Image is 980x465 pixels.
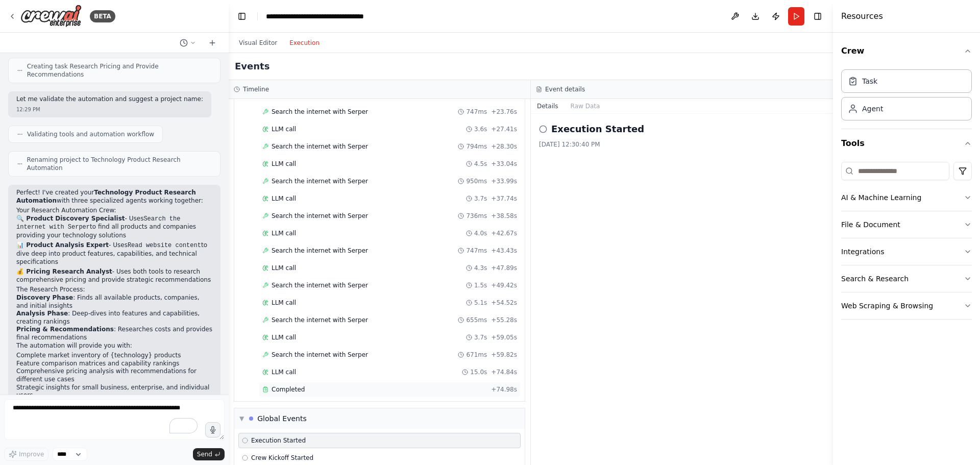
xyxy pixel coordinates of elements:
button: Integrations [841,238,972,265]
button: Raw Data [565,99,606,113]
span: 794ms [466,142,487,151]
span: 671ms [466,351,487,359]
code: Read website content [128,242,201,249]
li: : Researches costs and provides final recommendations [16,326,212,341]
img: Logo [20,5,82,28]
button: Improve [4,448,48,461]
div: Crew [841,65,972,129]
span: 4.5s [474,160,487,168]
textarea: To enrich screen reader interactions, please activate Accessibility in Grammarly extension settings [4,399,225,440]
span: LLM call [272,160,296,168]
span: Search the internet with Serper [272,281,368,289]
div: BETA [90,10,115,22]
span: LLM call [272,229,296,237]
span: Search the internet with Serper [272,142,368,151]
span: LLM call [272,125,296,133]
div: 12:29 PM [16,106,203,113]
button: Click to speak your automation idea [205,422,220,437]
span: + 47.89s [491,264,517,272]
span: + 38.58s [491,212,517,220]
span: ▼ [239,414,244,423]
span: 4.0s [474,229,487,237]
span: Search the internet with Serper [272,316,368,324]
li: : Deep-dives into features and capabilities, creating rankings [16,310,212,326]
span: + 74.84s [491,368,517,376]
span: + 33.99s [491,177,517,185]
li: Comprehensive pricing analysis with recommendations for different use cases [16,368,212,383]
button: File & Document [841,211,972,238]
span: 950ms [466,177,487,185]
span: 15.0s [470,368,487,376]
p: Perfect! I've created your with three specialized agents working together: [16,189,212,205]
h2: Execution Started [551,122,644,136]
li: Strategic insights for small business, enterprise, and individual users [16,384,212,400]
strong: Technology Product Research Automation [16,189,196,204]
span: Search the internet with Serper [272,177,368,185]
p: Let me validate the automation and suggest a project name: [16,95,203,104]
span: + 42.67s [491,229,517,237]
span: 3.7s [474,194,487,203]
span: LLM call [272,264,296,272]
h3: Timeline [243,85,269,93]
span: 747ms [466,108,487,116]
span: 1.5s [474,281,487,289]
span: Improve [19,450,44,458]
strong: Pricing & Recommendations [16,326,114,333]
h4: Resources [841,10,883,22]
button: Web Scraping & Browsing [841,292,972,319]
span: + 43.43s [491,247,517,255]
button: AI & Machine Learning [841,184,972,211]
button: Details [531,99,565,113]
button: Crew [841,37,972,65]
div: [DATE] 12:30:40 PM [539,140,825,149]
div: Tools [841,158,972,328]
p: - Uses to dive deep into product features, capabilities, and technical specifications [16,241,212,266]
span: + 27.41s [491,125,517,133]
strong: Analysis Phase [16,310,68,317]
span: Execution Started [251,436,306,445]
span: Search the internet with Serper [272,108,368,116]
span: Crew Kickoff Started [251,454,313,462]
button: Visual Editor [233,37,283,49]
button: Hide left sidebar [235,9,249,23]
span: Search the internet with Serper [272,212,368,220]
span: Validating tools and automation workflow [27,130,154,138]
span: + 54.52s [491,299,517,307]
button: Send [193,448,225,460]
h2: The Research Process: [16,286,212,294]
span: + 23.76s [491,108,517,116]
span: Completed [272,385,305,394]
strong: 🔍 Product Discovery Specialist [16,215,125,222]
span: Search the internet with Serper [272,351,368,359]
span: Creating task Research Pricing and Provide Recommendations [27,62,212,79]
span: + 49.42s [491,281,517,289]
button: Search & Research [841,265,972,292]
span: 655ms [466,316,487,324]
strong: Discovery Phase [16,294,73,301]
span: LLM call [272,194,296,203]
div: Task [862,76,877,86]
span: Search the internet with Serper [272,247,368,255]
li: Complete market inventory of {technology} products [16,352,212,360]
div: Global Events [257,413,307,424]
span: LLM call [272,299,296,307]
span: + 28.30s [491,142,517,151]
button: Execution [283,37,326,49]
span: 3.6s [474,125,487,133]
h2: Your Research Automation Crew: [16,207,212,215]
p: - Uses both tools to research comprehensive pricing and provide strategic recommendations [16,268,212,284]
span: 5.1s [474,299,487,307]
span: LLM call [272,368,296,376]
li: Feature comparison matrices and capability rankings [16,360,212,368]
h3: Event details [545,85,585,93]
span: + 55.28s [491,316,517,324]
span: + 59.05s [491,333,517,341]
button: Switch to previous chat [176,37,200,49]
span: LLM call [272,333,296,341]
span: + 33.04s [491,160,517,168]
h2: Events [235,59,269,74]
button: Start a new chat [204,37,220,49]
button: Tools [841,129,972,158]
button: Hide right sidebar [811,9,825,23]
p: The automation will provide you with: [16,342,212,350]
